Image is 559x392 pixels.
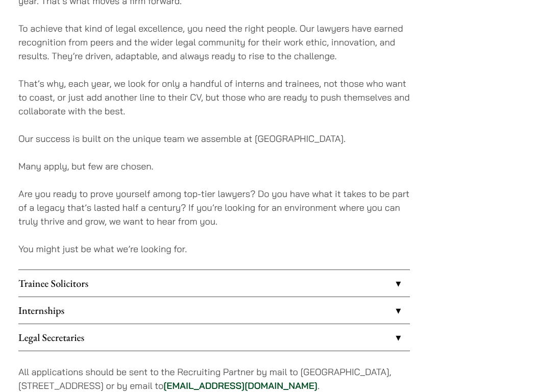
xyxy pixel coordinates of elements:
[18,187,410,228] p: Are you ready to prove yourself among top-tier lawyers? Do you have what it takes to be part of a...
[18,297,410,324] a: Internships
[163,380,318,391] a: [EMAIL_ADDRESS][DOMAIN_NAME]
[18,159,410,173] p: Many apply, but few are chosen.
[18,21,410,63] p: To achieve that kind of legal excellence, you need the right people. Our lawyers have earned reco...
[18,324,410,351] a: Legal Secretaries
[18,132,410,145] p: Our success is built on the unique team we assemble at [GEOGRAPHIC_DATA].
[18,242,410,256] p: You might just be what we’re looking for.
[18,77,410,118] p: That’s why, each year, we look for only a handful of interns and trainees, not those who want to ...
[18,270,410,297] a: Trainee Solicitors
